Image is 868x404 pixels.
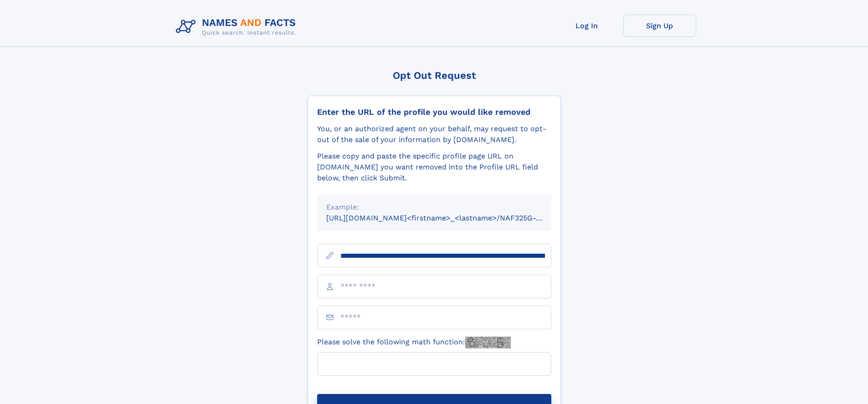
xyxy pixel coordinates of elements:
[308,70,561,81] div: Opt Out Request
[317,151,551,184] div: Please copy and paste the specific profile page URL on [DOMAIN_NAME] you want removed into the Pr...
[317,123,551,145] div: You, or an authorized agent on your behalf, may request to opt-out of the sale of your informatio...
[317,107,551,117] div: Enter the URL of the profile you would like removed
[172,15,303,39] img: Logo Names and Facts
[623,15,696,37] a: Sign Up
[326,202,542,213] div: Example:
[550,15,623,37] a: Log In
[317,337,511,348] label: Please solve the following math function:
[326,214,569,222] small: [URL][DOMAIN_NAME]<firstname>_<lastname>/NAF325G-xxxxxxxx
